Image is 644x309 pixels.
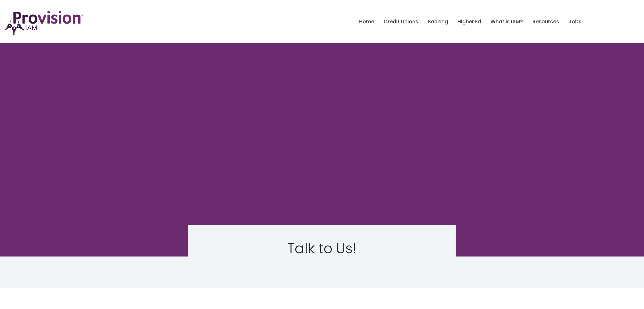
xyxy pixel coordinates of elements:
[569,16,581,27] a: Jobs
[359,16,374,27] a: Home
[5,11,83,35] img: ProvisionIAM-Logo-Purple
[532,16,559,27] a: Resources
[209,241,435,257] h2: Talk to Us!
[428,16,448,27] a: Banking
[384,16,418,27] a: Credit Unions
[354,12,586,32] nav: menu
[458,16,481,27] a: Higher Ed
[491,16,523,27] a: What is IAM?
